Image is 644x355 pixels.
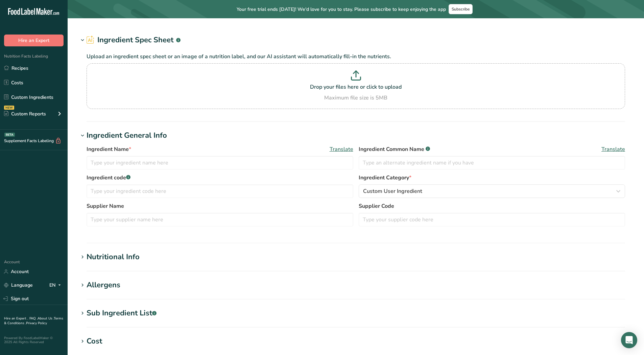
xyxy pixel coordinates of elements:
[4,336,64,344] div: Powered By FoodLabelMaker © 2025 All Rights Reserved
[601,145,625,153] span: Translate
[330,145,353,153] span: Translate
[87,251,140,263] div: Nutritional Info
[359,213,625,226] input: Type your supplier code here
[452,6,470,12] span: Subscribe
[4,35,64,46] button: Hire an Expert
[49,281,64,289] div: EN
[88,94,623,102] div: Maximum file size is 5MB
[88,83,623,91] p: Drop your files here or click to upload
[4,106,14,110] div: NEW
[87,145,131,153] span: Ingredient Name
[621,332,637,348] div: Open Intercom Messenger
[26,321,47,326] a: Privacy Policy
[87,336,102,347] div: Cost
[359,184,625,198] button: Custom User Ingredient
[87,52,625,61] p: Upload an ingredient spec sheet or an image of a nutrition label, and our AI assistant will autom...
[87,130,167,141] div: Ingredient General Info
[87,35,181,46] h2: Ingredient Spec Sheet
[87,280,120,291] div: Allergens
[237,6,446,13] span: Your free trial ends [DATE]! We'd love for you to stay. Please subscribe to keep enjoying the app
[87,156,353,170] input: Type your ingredient name here
[4,316,28,321] a: Hire an Expert .
[87,184,353,198] input: Type your ingredient code here
[87,213,353,226] input: Type your supplier name here
[4,110,46,117] div: Custom Reports
[359,202,625,210] label: Supplier Code
[29,316,38,321] a: FAQ .
[38,316,54,321] a: About Us .
[359,156,625,170] input: Type an alternate ingredient name if you have
[449,4,473,14] button: Subscribe
[87,308,157,319] div: Sub Ingredient List
[4,279,33,291] a: Language
[359,145,430,153] span: Ingredient Common Name
[359,174,625,182] label: Ingredient Category
[363,187,422,195] span: Custom User Ingredient
[87,174,353,182] label: Ingredient code
[87,202,353,210] label: Supplier Name
[4,316,63,326] a: Terms & Conditions .
[4,133,15,137] div: BETA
